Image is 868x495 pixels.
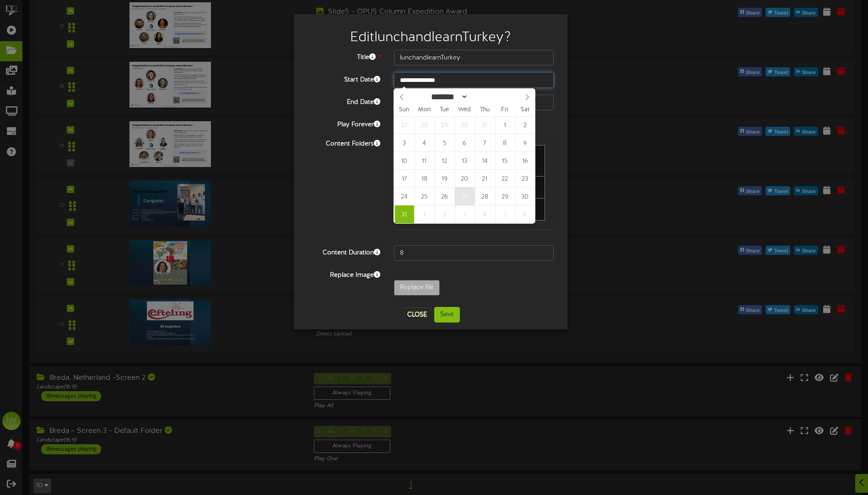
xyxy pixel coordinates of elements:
input: Year [468,92,501,102]
span: August 17, 2025 [394,170,414,188]
span: August 31, 2025 [394,205,414,223]
input: Title [394,50,554,65]
span: August 30, 2025 [515,188,535,205]
span: August 19, 2025 [435,170,454,188]
span: August 20, 2025 [455,170,474,188]
span: Sun [394,107,414,113]
span: Tue [434,107,454,113]
span: July 28, 2025 [415,116,434,134]
span: August 7, 2025 [475,134,495,152]
span: August 2, 2025 [515,116,535,134]
span: September 3, 2025 [455,205,474,223]
h2: Edit lunchandlearnTurkey ? [307,30,554,45]
span: August 26, 2025 [435,188,454,205]
span: August 22, 2025 [495,170,515,188]
span: August 15, 2025 [495,152,515,170]
span: August 27, 2025 [455,188,474,205]
span: August 8, 2025 [495,134,515,152]
span: August 16, 2025 [515,152,535,170]
span: July 30, 2025 [455,116,474,134]
label: Content Duration [301,245,387,258]
span: Thu [474,107,495,113]
span: September 6, 2025 [515,205,535,223]
span: August 10, 2025 [394,152,414,170]
span: July 27, 2025 [394,116,414,134]
label: Content Folders [301,136,387,149]
span: August 13, 2025 [455,152,474,170]
span: July 31, 2025 [475,116,495,134]
span: August 11, 2025 [415,152,434,170]
span: August 14, 2025 [475,152,495,170]
label: Title [301,50,387,62]
span: Fri [495,107,515,113]
span: August 6, 2025 [455,134,474,152]
span: August 21, 2025 [475,170,495,188]
input: 15 [394,245,554,261]
span: August 5, 2025 [435,134,454,152]
span: August 12, 2025 [435,152,454,170]
span: August 4, 2025 [415,134,434,152]
button: Close [402,307,432,322]
label: Start Date [301,72,387,85]
span: August 9, 2025 [515,134,535,152]
span: August 25, 2025 [415,188,434,205]
span: Mon [414,107,434,113]
label: End Date [301,95,387,107]
span: August 28, 2025 [475,188,495,205]
label: Play Forever [301,117,387,129]
label: Replace Image [301,268,387,280]
button: Save [434,307,460,323]
span: September 5, 2025 [495,205,515,223]
span: September 4, 2025 [475,205,495,223]
span: August 24, 2025 [394,188,414,205]
span: Sat [515,107,535,113]
span: Wed [454,107,474,113]
span: August 23, 2025 [515,170,535,188]
span: September 1, 2025 [415,205,434,223]
span: August 1, 2025 [495,116,515,134]
span: August 3, 2025 [394,134,414,152]
span: September 2, 2025 [435,205,454,223]
span: July 29, 2025 [435,116,454,134]
span: August 18, 2025 [415,170,434,188]
span: August 29, 2025 [495,188,515,205]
